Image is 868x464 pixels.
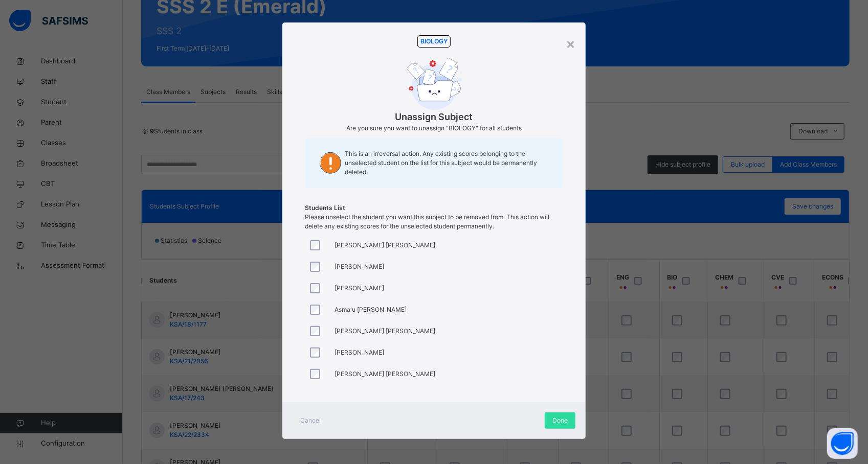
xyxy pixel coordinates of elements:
[316,148,345,178] img: warningIcon
[395,110,473,124] span: Unassign Subject
[335,305,407,314] span: Asma'u [PERSON_NAME]
[407,58,462,110] img: Error Image
[417,35,451,48] span: BIOLOGY
[335,327,436,336] span: [PERSON_NAME] [PERSON_NAME]
[335,241,436,250] span: [PERSON_NAME] [PERSON_NAME]
[335,348,385,357] span: [PERSON_NAME]
[335,262,385,271] span: [PERSON_NAME]
[345,149,553,177] span: This is an irreversal action. Any existing scores belonging to the unselected student on the list...
[335,284,385,293] span: [PERSON_NAME]
[305,204,346,212] span: Students List
[566,33,575,54] div: ×
[346,124,522,133] span: Are you sure you want to unassign "BIOLOGY" for all students
[335,369,436,379] span: [PERSON_NAME] [PERSON_NAME]
[552,416,568,425] span: Done
[305,213,550,230] span: Please unselect the student you want this subject to be removed from. This action will delete any...
[301,416,321,425] span: Cancel
[827,428,858,459] button: Open asap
